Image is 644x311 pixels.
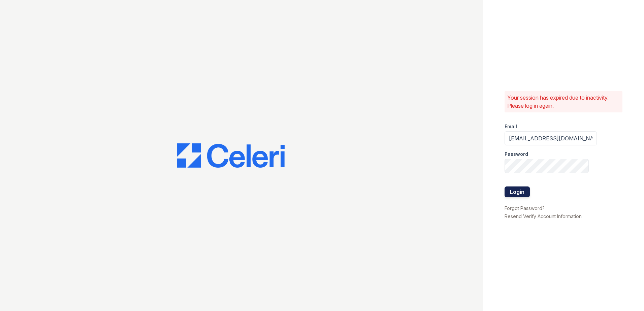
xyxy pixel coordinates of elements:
[505,213,582,219] a: Resend Verify Account Information
[505,205,545,211] a: Forgot Password?
[505,123,517,130] label: Email
[177,143,285,168] img: CE_Logo_Blue-a8612792a0a2168367f1c8372b55b34899dd931a85d93a1a3d3e32e68fde9ad4.png
[507,94,620,110] p: Your session has expired due to inactivity. Please log in again.
[505,151,528,158] label: Password
[505,186,530,197] button: Login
